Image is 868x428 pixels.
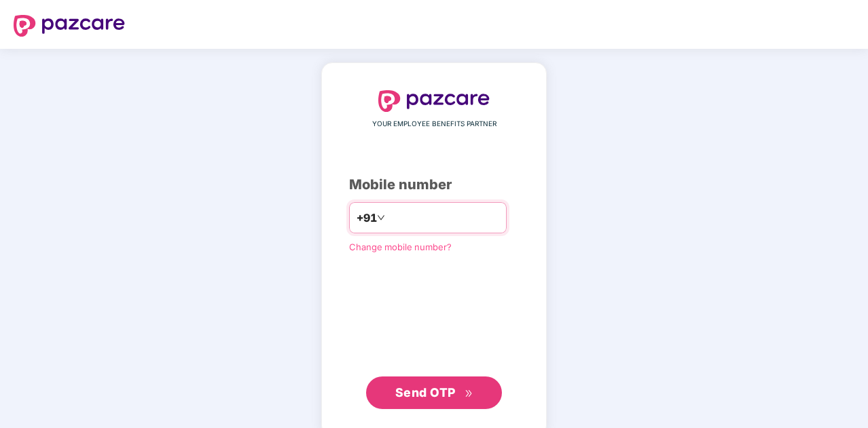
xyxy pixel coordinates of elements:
[372,119,496,130] span: YOUR EMPLOYEE BENEFITS PARTNER
[349,241,452,252] a: Change mobile number?
[349,174,519,195] div: Mobile number
[366,376,502,409] button: Send OTPdouble-right
[14,15,125,37] img: logo
[377,214,385,222] span: down
[465,389,473,398] span: double-right
[378,90,490,112] img: logo
[357,210,377,227] span: +91
[395,385,456,400] span: Send OTP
